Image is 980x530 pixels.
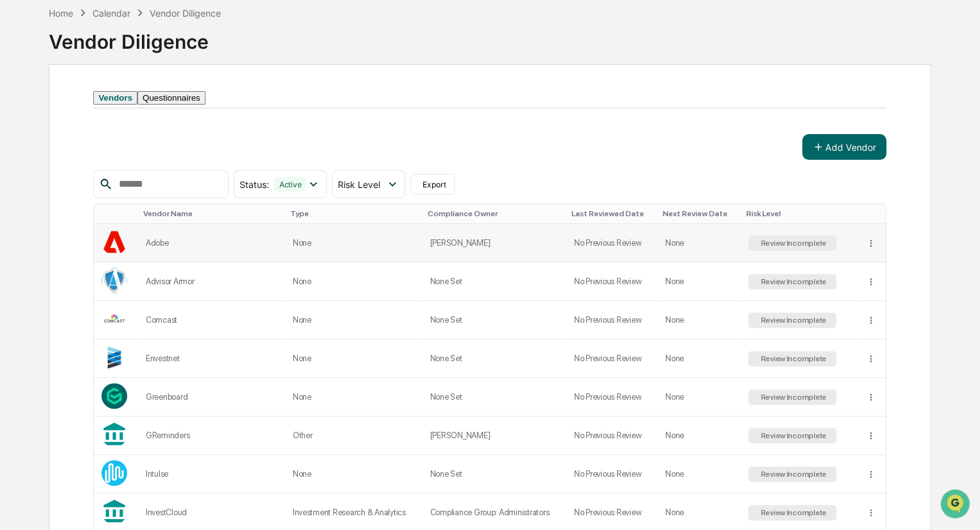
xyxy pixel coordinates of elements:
a: 🖐️Preclearance [8,157,88,180]
div: Advisor Armor [146,277,277,286]
div: Review Incomplete [758,277,827,286]
td: None [658,301,740,339]
div: We're available if you need us! [44,111,162,121]
img: Vendor Logo [101,306,127,332]
td: None [658,455,740,493]
td: [PERSON_NAME] [422,416,566,455]
td: [PERSON_NAME] [422,224,566,262]
div: Greenboard [146,392,277,402]
td: None Set [422,339,566,378]
button: Start new chat [218,102,234,117]
div: Start new chat [44,98,211,111]
button: Export [410,174,455,194]
div: InvestCloud [146,508,277,517]
div: Active [274,177,307,192]
div: Review Incomplete [758,508,827,517]
div: Toggle SortBy [143,209,280,218]
td: No Previous Review [566,339,658,378]
td: None [285,224,423,262]
td: None [658,416,740,455]
td: No Previous Review [566,301,658,339]
iframe: Open customer support [939,488,974,522]
div: Toggle SortBy [104,209,132,218]
td: None Set [422,262,566,301]
img: Vendor Logo [101,383,127,409]
img: Vendor Logo [101,460,127,486]
td: None [285,301,423,339]
span: Risk Level [338,179,380,190]
div: 🖐️ [13,163,23,173]
div: Vendor Diligence [150,8,221,19]
div: 🗄️ [93,163,103,173]
div: Toggle SortBy [746,209,852,218]
img: Vendor Logo [101,229,127,255]
td: No Previous Review [566,262,658,301]
td: No Previous Review [566,455,658,493]
td: Other [285,416,423,455]
td: No Previous Review [566,224,658,262]
img: Vendor Logo [101,268,127,293]
div: Vendor Diligence [49,20,931,53]
div: Calendar [92,8,130,19]
div: Review Incomplete [758,470,827,479]
div: Toggle SortBy [427,209,561,218]
div: 🔎 [13,187,23,198]
button: Questionnaires [137,91,206,105]
img: Vendor Logo [101,345,127,370]
td: No Previous Review [566,416,658,455]
td: None [285,339,423,378]
a: 🔎Data Lookup [8,181,86,204]
img: 1746055101610-c473b297-6a78-478c-a979-82029cc54cd1 [13,98,36,121]
div: Envestnet [146,354,277,363]
div: Toggle SortBy [290,209,417,218]
div: Adobe [146,238,277,248]
div: Toggle SortBy [572,209,652,218]
span: Attestations [106,162,159,175]
p: How can we help? [13,27,234,47]
button: Add Vendor [802,134,886,160]
div: Toggle SortBy [663,209,735,218]
div: Review Incomplete [758,316,827,325]
div: secondary tabs example [93,91,886,105]
span: Status : [240,179,269,190]
td: No Previous Review [566,378,658,416]
td: None [658,378,740,416]
div: Review Incomplete [758,239,827,248]
div: Review Incomplete [758,393,827,402]
td: None Set [422,378,566,416]
div: Review Incomplete [758,354,827,363]
span: Data Lookup [26,186,81,199]
div: Intulse [146,469,277,479]
td: None [285,378,423,416]
button: Vendors [93,91,137,105]
div: Toggle SortBy [868,209,880,218]
td: None Set [422,455,566,493]
div: Review Incomplete [758,431,827,440]
a: Powered byPylon [91,217,155,227]
a: 🗄️Attestations [88,157,164,180]
td: None [285,262,423,301]
td: None [658,224,740,262]
td: None [658,262,740,301]
div: Home [49,8,73,19]
div: GReminders [146,431,277,440]
td: None [285,455,423,493]
td: None Set [422,301,566,339]
div: Comcast [146,315,277,325]
span: Pylon [128,218,155,227]
span: Preclearance [26,162,83,175]
td: None [658,339,740,378]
